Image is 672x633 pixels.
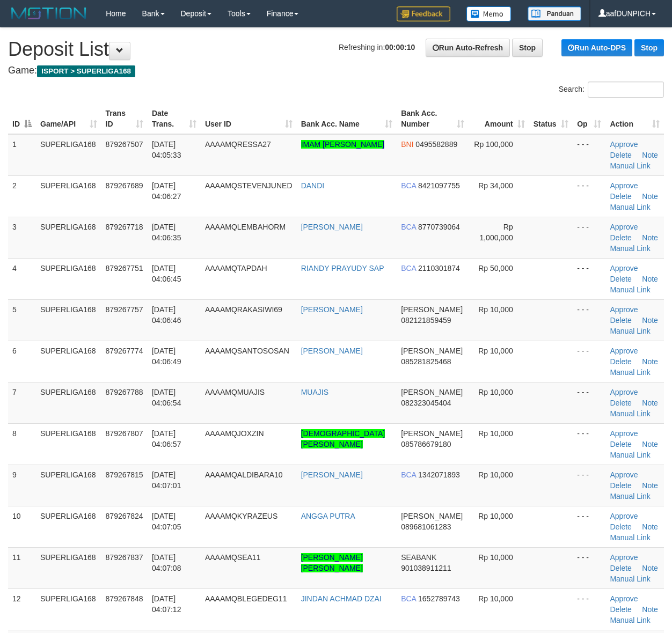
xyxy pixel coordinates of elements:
[561,39,632,56] a: Run Auto-DPS
[36,258,101,299] td: SUPERLIGA168
[478,388,513,396] span: Rp 10,000
[152,429,181,448] span: [DATE] 04:06:57
[152,223,181,242] span: [DATE] 04:06:35
[469,104,529,134] th: Amount: activate to sort column ascending
[8,217,36,258] td: 3
[478,347,513,355] span: Rp 10,000
[106,140,143,149] span: 879267507
[401,264,416,273] span: BCA
[610,140,638,149] a: Approve
[401,347,463,355] span: [PERSON_NAME]
[36,341,101,382] td: SUPERLIGA168
[605,104,664,134] th: Action: activate to sort column ascending
[152,594,181,614] span: [DATE] 04:07:12
[106,594,143,603] span: 879267848
[205,347,289,355] span: AAAAMQSANTOSOSAN
[205,140,271,149] span: AAAAMQRESSA27
[478,429,513,438] span: Rp 10,000
[205,181,293,190] span: AAAAMQSTEVENJUNED
[301,140,385,149] a: IMAM [PERSON_NAME]
[401,429,463,438] span: [PERSON_NAME]
[610,451,651,459] a: Manual Link
[478,305,513,314] span: Rp 10,000
[610,399,631,407] a: Delete
[610,357,631,366] a: Delete
[559,82,664,98] label: Search:
[152,264,181,283] span: [DATE] 04:06:45
[301,512,355,520] a: ANGGA PUTRA
[205,305,282,314] span: AAAAMQRAKASIWI69
[479,223,513,242] span: Rp 1,000,000
[106,470,143,479] span: 879267815
[106,347,143,355] span: 879267774
[529,104,573,134] th: Status: activate to sort column ascending
[401,305,463,314] span: [PERSON_NAME]
[610,470,638,479] a: Approve
[205,388,265,396] span: AAAAMQMUAJIS
[642,151,658,159] a: Note
[401,594,416,603] span: BCA
[301,388,328,396] a: MUAJIS
[152,347,181,366] span: [DATE] 04:06:49
[148,104,201,134] th: Date Trans.: activate to sort column ascending
[610,388,638,396] a: Approve
[8,382,36,423] td: 7
[385,43,415,51] strong: 00:00:10
[573,217,605,258] td: - - -
[610,564,631,572] a: Delete
[152,512,181,531] span: [DATE] 04:07:05
[205,512,277,520] span: AAAAMQKYRAZEUS
[301,181,325,190] a: DANDI
[8,506,36,547] td: 10
[415,140,457,149] span: Copy 0495582889 to clipboard
[573,423,605,465] td: - - -
[401,553,436,562] span: SEABANK
[573,104,605,134] th: Op: activate to sort column ascending
[397,6,450,21] img: Feedback.jpg
[36,134,101,176] td: SUPERLIGA168
[642,399,658,407] a: Note
[205,264,267,273] span: AAAAMQTAPDAH
[610,223,638,231] a: Approve
[573,465,605,506] td: - - -
[610,533,651,542] a: Manual Link
[610,203,651,211] a: Manual Link
[418,181,460,190] span: Copy 8421097755 to clipboard
[36,299,101,341] td: SUPERLIGA168
[418,470,460,479] span: Copy 1342071893 to clipboard
[418,264,460,273] span: Copy 2110301874 to clipboard
[610,605,631,614] a: Delete
[106,429,143,438] span: 879267807
[301,347,363,355] a: [PERSON_NAME]
[301,553,363,572] a: [PERSON_NAME] [PERSON_NAME]
[152,140,181,159] span: [DATE] 04:05:33
[478,264,513,273] span: Rp 50,000
[106,388,143,396] span: 879267788
[642,522,658,531] a: Note
[610,233,631,242] a: Delete
[642,605,658,614] a: Note
[8,423,36,465] td: 8
[401,223,416,231] span: BCA
[573,299,605,341] td: - - -
[610,244,651,253] a: Manual Link
[610,285,651,294] a: Manual Link
[642,233,658,242] a: Note
[8,5,90,21] img: MOTION_logo.png
[610,368,651,377] a: Manual Link
[642,440,658,448] a: Note
[301,305,363,314] a: [PERSON_NAME]
[36,423,101,465] td: SUPERLIGA168
[152,305,181,325] span: [DATE] 04:06:46
[401,388,463,396] span: [PERSON_NAME]
[201,104,297,134] th: User ID: activate to sort column ascending
[152,388,181,407] span: [DATE] 04:06:54
[610,347,638,355] a: Approve
[301,429,385,448] a: [DEMOGRAPHIC_DATA][PERSON_NAME]
[642,481,658,490] a: Note
[610,161,651,170] a: Manual Link
[106,553,143,562] span: 879267837
[610,316,631,325] a: Delete
[634,39,664,56] a: Stop
[573,547,605,588] td: - - -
